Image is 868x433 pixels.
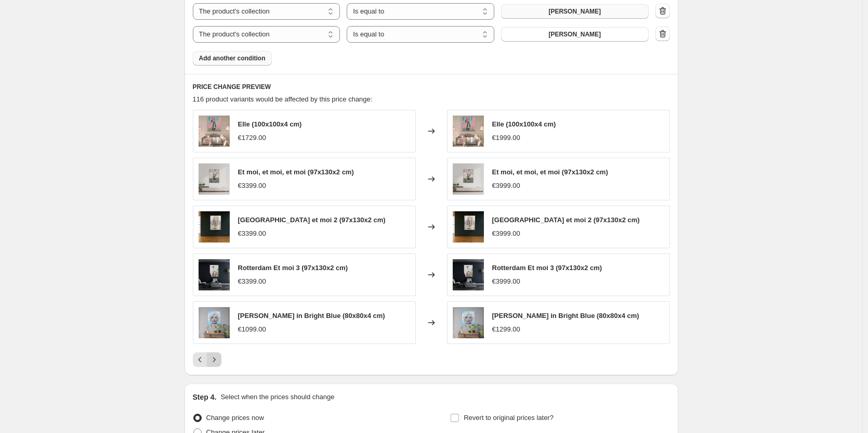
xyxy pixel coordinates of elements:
[199,116,230,147] img: Ontwerp_zonder_titel_3_80x.png
[199,259,230,290] img: Rotterdam_et_moi_3_80x.png
[193,352,221,367] nav: Pagination
[492,168,608,176] span: Et moi, et moi, et moi (97x130x2 cm)
[492,228,520,239] div: €3999.00
[453,211,484,243] img: rotterdam_et_moi_2_80x.png
[193,83,670,91] h6: PRICE CHANGE PREVIEW
[492,312,639,320] span: [PERSON_NAME] in Bright Blue (80x80x4 cm)
[238,181,266,191] div: €3399.00
[548,30,601,39] span: [PERSON_NAME]
[501,4,649,19] button: Marian Williams
[238,168,354,176] span: Et moi, et moi, et moi (97x130x2 cm)
[199,163,230,195] img: et_moi_et_moi_80x.png
[453,307,484,338] img: marilyn_in_bright_blue_80x.png
[492,181,520,191] div: €3999.00
[238,228,266,239] div: €3399.00
[238,120,302,128] span: Elle (100x100x4 cm)
[492,133,520,143] div: €1999.00
[206,414,264,422] span: Change prices now
[501,27,649,42] button: Galka
[207,352,221,367] button: Next
[238,324,266,335] div: €1099.00
[238,264,348,272] span: Rotterdam Et moi 3 (97x130x2 cm)
[238,312,385,320] span: [PERSON_NAME] in Bright Blue (80x80x4 cm)
[548,7,601,16] span: [PERSON_NAME]
[492,324,520,335] div: €1299.00
[193,51,272,66] button: Add another condition
[220,392,334,402] p: Select when the prices should change
[464,414,554,422] span: Revert to original prices later?
[238,276,266,287] div: €3399.00
[193,392,217,402] h2: Step 4.
[453,116,484,147] img: Ontwerp_zonder_titel_3_80x.png
[453,259,484,290] img: Rotterdam_et_moi_3_80x.png
[193,352,207,367] button: Previous
[238,216,386,224] span: [GEOGRAPHIC_DATA] et moi 2 (97x130x2 cm)
[238,133,266,143] div: €1729.00
[199,307,230,338] img: marilyn_in_bright_blue_80x.png
[193,95,373,103] span: 116 product variants would be affected by this price change:
[199,54,266,62] span: Add another condition
[492,216,640,224] span: [GEOGRAPHIC_DATA] et moi 2 (97x130x2 cm)
[492,264,602,272] span: Rotterdam Et moi 3 (97x130x2 cm)
[492,120,556,128] span: Elle (100x100x4 cm)
[492,276,520,287] div: €3999.00
[453,163,484,195] img: et_moi_et_moi_80x.png
[199,211,230,243] img: rotterdam_et_moi_2_80x.png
